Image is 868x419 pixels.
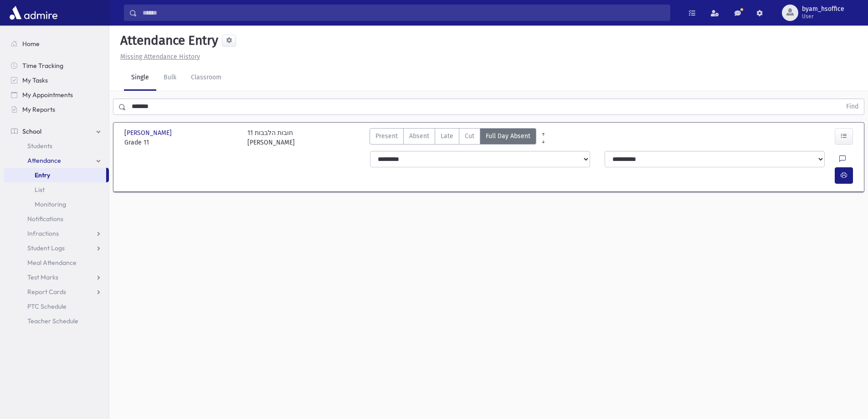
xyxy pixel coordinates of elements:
a: Attendance [4,153,109,168]
span: Late [441,131,453,141]
a: Home [4,36,109,51]
span: Notifications [27,215,63,223]
a: Missing Attendance History [117,53,200,61]
span: Infractions [27,229,59,238]
a: Time Tracking [4,58,109,73]
a: My Reports [4,102,109,117]
span: My Tasks [22,76,48,84]
a: List [4,182,109,197]
a: Meal Attendance [4,255,109,270]
span: Teacher Schedule [27,317,78,325]
span: PTC Schedule [27,302,67,310]
a: Classroom [184,65,229,91]
span: My Reports [22,105,55,114]
span: Time Tracking [22,62,63,70]
span: Meal Attendance [27,259,77,267]
span: User [802,13,844,20]
span: Home [22,40,40,48]
button: Find [841,99,864,114]
img: AdmirePro [7,4,60,22]
a: My Appointments [4,88,109,102]
span: Report Cards [27,288,66,296]
a: School [4,124,109,139]
span: Attendance [27,156,61,165]
span: Monitoring [35,200,66,208]
u: Missing Attendance History [120,53,200,61]
a: My Tasks [4,73,109,88]
div: 11 חובות הלבבות [PERSON_NAME] [247,128,295,147]
span: Entry [35,171,50,179]
span: Cut [465,131,474,141]
h5: Attendance Entry [117,33,218,48]
div: AttTypes [370,128,536,147]
span: [PERSON_NAME] [124,128,174,138]
span: School [22,127,41,135]
a: Report Cards [4,285,109,299]
a: Student Logs [4,241,109,255]
span: byam_hsoffice [802,5,844,13]
span: Present [375,131,398,141]
a: Teacher Schedule [4,314,109,328]
span: Students [27,142,52,150]
span: Full Day Absent [486,131,530,141]
a: Students [4,139,109,153]
a: Notifications [4,212,109,226]
span: Grade 11 [124,138,238,147]
a: PTC Schedule [4,299,109,314]
span: Test Marks [27,273,58,281]
input: Search [137,5,670,21]
span: Student Logs [27,244,65,252]
a: Bulk [156,65,184,91]
span: Absent [409,131,429,141]
a: Monitoring [4,197,109,212]
a: Test Marks [4,270,109,285]
a: Entry [4,168,106,182]
a: Infractions [4,226,109,241]
a: Single [124,65,156,91]
span: List [35,186,45,194]
span: My Appointments [22,91,73,99]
